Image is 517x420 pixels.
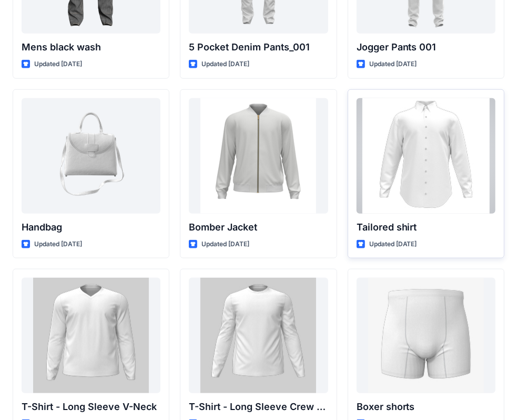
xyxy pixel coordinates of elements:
[34,59,82,70] p: Updated [DATE]
[189,278,328,393] a: T-Shirt - Long Sleeve Crew Neck
[201,239,249,250] p: Updated [DATE]
[22,98,160,214] a: Handbag
[369,59,417,70] p: Updated [DATE]
[357,40,495,55] p: Jogger Pants 001
[22,220,160,235] p: Handbag
[357,400,495,414] p: Boxer shorts
[189,400,328,414] p: T-Shirt - Long Sleeve Crew Neck
[22,40,160,55] p: Mens black wash
[189,40,328,55] p: 5 Pocket Denim Pants_001
[357,98,495,214] a: Tailored shirt
[201,59,249,70] p: Updated [DATE]
[189,220,328,235] p: Bomber Jacket
[189,98,328,214] a: Bomber Jacket
[22,278,160,393] a: T-Shirt - Long Sleeve V-Neck
[34,239,82,250] p: Updated [DATE]
[357,220,495,235] p: Tailored shirt
[22,400,160,414] p: T-Shirt - Long Sleeve V-Neck
[369,239,417,250] p: Updated [DATE]
[357,278,495,393] a: Boxer shorts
